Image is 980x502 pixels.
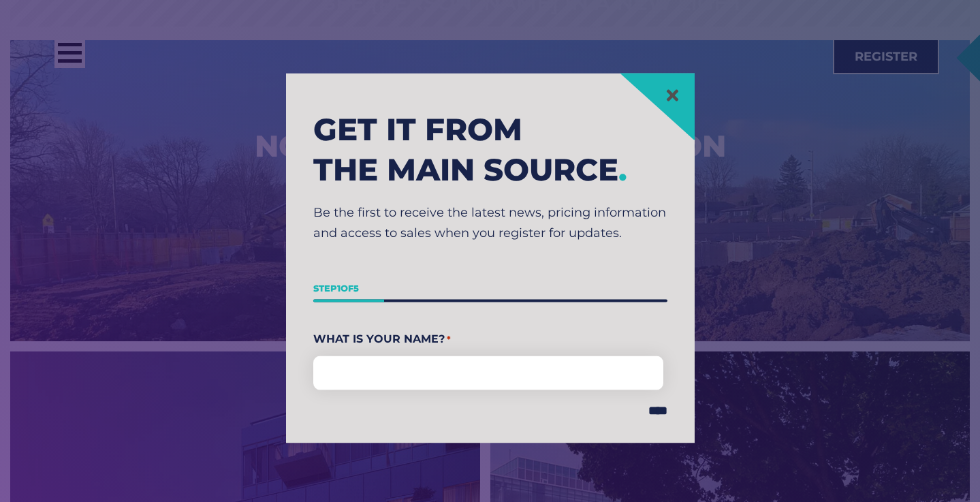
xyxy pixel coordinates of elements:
span: 1 [337,283,341,294]
legend: What Is Your Name? [313,329,667,350]
span: . [618,151,627,188]
p: Step of [313,279,667,300]
span: 5 [353,283,359,294]
p: Be the first to receive the latest news, pricing information and access to sales when you registe... [313,204,667,244]
h2: Get it from the main source [313,110,667,190]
